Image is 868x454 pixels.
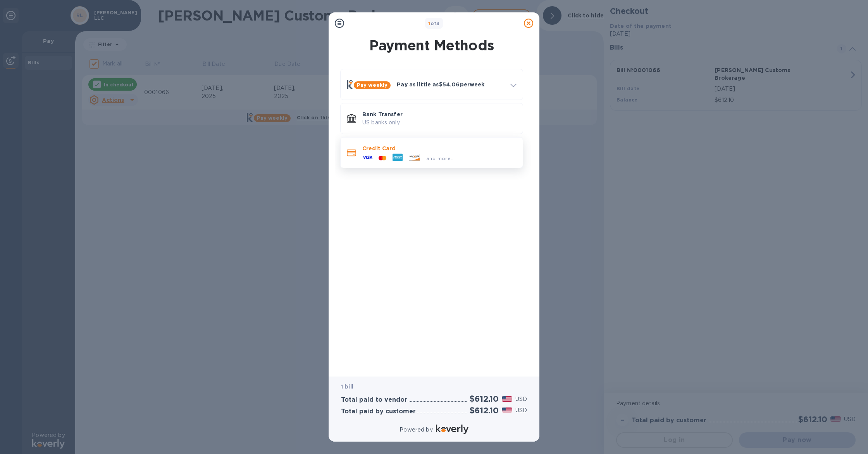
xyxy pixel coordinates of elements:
h2: $612.10 [470,394,499,404]
span: 1 [428,21,430,26]
img: USD [502,396,512,402]
p: Pay as little as $54.06 per week [397,81,504,88]
p: Bank Transfer [362,110,517,118]
h3: Total paid by customer [341,408,416,415]
b: of 3 [428,21,440,26]
p: USD [515,406,527,414]
h3: Total paid to vendor [341,396,407,404]
p: Powered by [400,426,432,434]
b: Pay weekly [357,82,387,88]
p: US banks only. [362,119,517,127]
b: 1 bill [341,383,353,390]
h2: $612.10 [470,406,499,415]
img: USD [502,408,512,413]
p: USD [515,395,527,403]
p: Credit Card [362,144,517,152]
img: Logo [436,425,468,434]
span: and more... [426,155,455,161]
h1: Payment Methods [339,37,525,53]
